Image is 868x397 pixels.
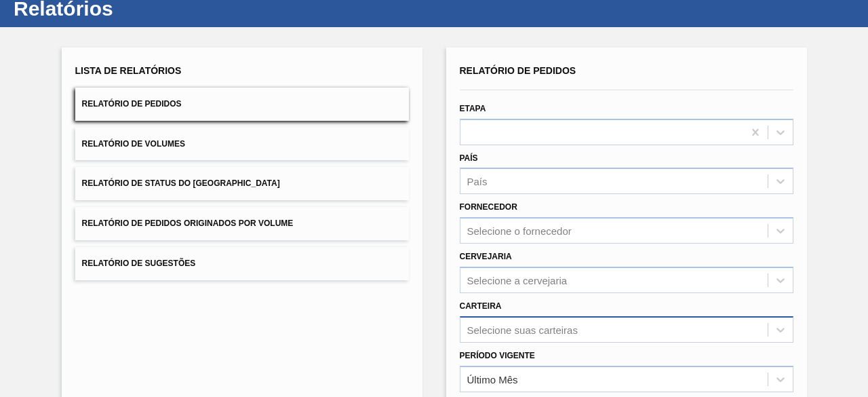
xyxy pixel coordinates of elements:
label: Etapa [460,104,486,113]
button: Relatório de Sugestões [75,247,409,280]
div: Selecione suas carteiras [467,324,578,335]
label: Período Vigente [460,351,535,360]
div: País [467,176,488,187]
label: Fornecedor [460,202,517,212]
span: Relatório de Pedidos [460,65,576,76]
div: Selecione a cervejaria [467,274,568,286]
label: País [460,153,478,163]
label: Cervejaria [460,252,512,261]
span: Relatório de Sugestões [82,259,196,268]
div: Selecione o fornecedor [467,225,572,237]
button: Relatório de Pedidos Originados por Volume [75,207,409,240]
span: Relatório de Pedidos [82,99,182,109]
button: Relatório de Volumes [75,128,409,161]
h1: Relatórios [14,1,254,16]
span: Relatório de Pedidos Originados por Volume [82,219,294,228]
button: Relatório de Status do [GEOGRAPHIC_DATA] [75,167,409,200]
span: Relatório de Volumes [82,139,185,149]
span: Relatório de Status do [GEOGRAPHIC_DATA] [82,178,280,188]
span: Lista de Relatórios [75,65,182,76]
div: Último Mês [467,373,518,385]
label: Carteira [460,301,502,311]
button: Relatório de Pedidos [75,88,409,121]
